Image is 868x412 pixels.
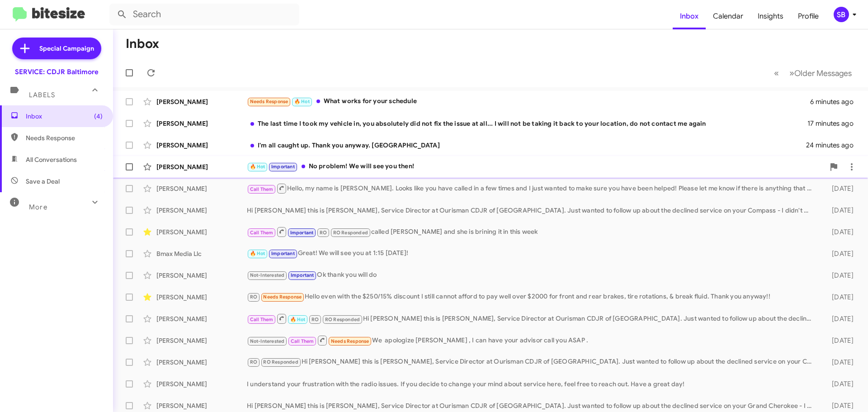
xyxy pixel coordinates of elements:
div: [DATE] [817,249,861,258]
span: Important [291,272,314,278]
span: RO [250,359,257,365]
div: I understand your frustration with the radio issues. If you decide to change your mind about serv... [247,379,817,388]
div: [DATE] [817,379,861,388]
span: Special Campaign [39,44,94,53]
a: Profile [791,3,826,29]
div: [PERSON_NAME] [156,227,247,237]
div: I'm all caught up. Thank you anyway. [GEOGRAPHIC_DATA] [247,141,807,150]
div: [DATE] [817,206,861,215]
div: Bmax Media Llc [156,249,247,258]
span: Older Messages [794,68,852,78]
div: [PERSON_NAME] [156,97,247,106]
div: Hi [PERSON_NAME] this is [PERSON_NAME], Service Director at Ourisman CDJR of [GEOGRAPHIC_DATA]. J... [247,401,817,410]
span: More [29,203,47,211]
span: Call Them [250,317,274,322]
div: We apologize [PERSON_NAME] , I can have your advisor call you ASAP . [247,335,817,346]
div: [PERSON_NAME] [156,206,247,215]
div: [DATE] [817,227,861,237]
button: SB [826,7,858,22]
a: Special Campaign [12,38,101,59]
span: Needs Response [250,99,288,104]
span: RO [250,294,257,300]
div: No problem! We will see you then! [247,161,825,172]
div: [DATE] [817,401,861,410]
div: Ok thank you will do [247,270,817,280]
span: RO Responded [325,317,360,322]
span: RO [311,317,319,322]
a: Calendar [706,3,750,29]
div: [PERSON_NAME] [156,358,247,367]
h1: Inbox [126,37,159,51]
div: [DATE] [817,336,861,345]
div: [DATE] [817,184,861,193]
span: Important [271,164,295,170]
span: 🔥 Hot [250,251,265,256]
div: [PERSON_NAME] [156,379,247,388]
span: « [774,67,779,79]
span: Call Them [250,230,274,236]
span: Important [290,230,314,236]
div: [DATE] [817,293,861,302]
div: [DATE] [817,314,861,323]
span: 🔥 Hot [290,317,306,322]
input: Search [109,4,299,25]
div: [PERSON_NAME] [156,336,247,345]
div: Hi [PERSON_NAME] this is [PERSON_NAME], Service Director at Ourisman CDJR of [GEOGRAPHIC_DATA]. J... [247,357,817,367]
div: 6 minutes ago [810,97,861,106]
div: [PERSON_NAME] [156,293,247,302]
span: RO [320,230,327,236]
div: [DATE] [817,358,861,367]
span: 🔥 Hot [294,99,310,104]
span: Important [271,251,295,256]
span: Needs Response [331,338,369,344]
div: SERVICE: CDJR Baltimore [15,67,99,76]
div: 17 minutes ago [807,119,861,128]
span: Needs Response [263,294,302,300]
span: 🔥 Hot [250,164,265,170]
button: Next [784,64,857,82]
div: [PERSON_NAME] [156,141,247,150]
div: Hi [PERSON_NAME] this is [PERSON_NAME], Service Director at Ourisman CDJR of [GEOGRAPHIC_DATA]. J... [247,206,817,215]
span: Call Them [291,338,314,344]
div: SB [834,7,849,22]
div: [DATE] [817,271,861,280]
div: Hello, my name is [PERSON_NAME]. Looks like you have called in a few times and I just wanted to m... [247,183,817,194]
div: [PERSON_NAME] [156,119,247,128]
span: » [789,67,794,79]
div: called [PERSON_NAME] and she is brining it in this week [247,226,817,237]
span: Needs Response [26,133,103,142]
span: Save a Deal [26,177,60,186]
button: Previous [769,64,784,82]
span: (4) [94,112,103,121]
span: RO Responded [263,359,298,365]
div: Great! We will see you at 1:15 [DATE]! [247,248,817,259]
div: 24 minutes ago [807,141,861,150]
div: Hi [PERSON_NAME] this is [PERSON_NAME], Service Director at Ourisman CDJR of [GEOGRAPHIC_DATA]. J... [247,313,817,324]
div: [PERSON_NAME] [156,162,247,171]
a: Inbox [673,3,706,29]
span: Not-Interested [250,338,285,344]
div: [PERSON_NAME] [156,184,247,193]
div: What works for your schedule [247,96,810,107]
div: [PERSON_NAME] [156,271,247,280]
div: The last time I took my vehicle in, you absolutely did not fix the issue at all... I will not be ... [247,119,807,128]
div: Hello even with the $250/15% discount I still cannot afford to pay well over $2000 for front and ... [247,292,817,302]
div: [PERSON_NAME] [156,401,247,410]
span: Call Them [250,186,274,192]
span: All Conversations [26,155,77,164]
span: Labels [29,91,55,99]
span: RO Responded [333,230,368,236]
div: [PERSON_NAME] [156,314,247,323]
a: Insights [750,3,791,29]
span: Inbox [26,112,103,121]
nav: Page navigation example [769,64,857,82]
span: Not-Interested [250,272,285,278]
